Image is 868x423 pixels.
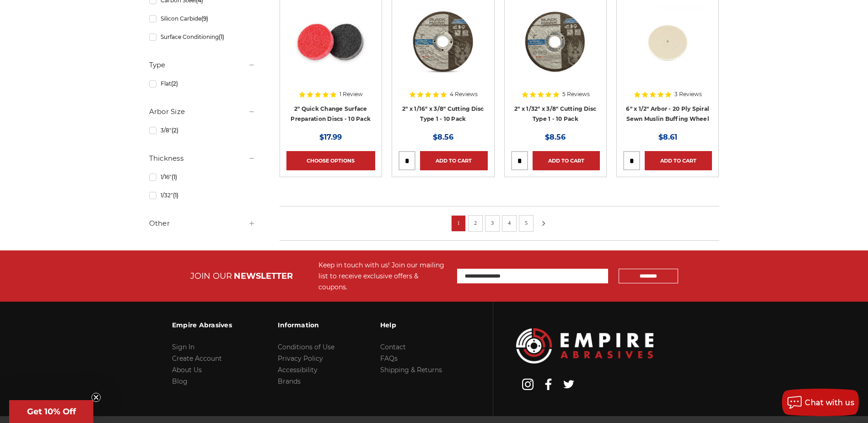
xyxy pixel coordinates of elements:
[514,105,597,123] a: 2" x 1/32" x 3/8" Cutting Disc Type 1 - 10 Pack
[172,174,177,180] span: (1)
[562,92,590,97] span: 5 Reviews
[149,60,255,70] h5: Type
[533,151,600,170] a: Add to Cart
[172,377,188,385] a: Blog
[149,218,255,229] h5: Other
[171,80,178,87] span: (2)
[172,343,194,351] a: Sign In
[782,389,859,416] button: Chat with us
[511,5,600,94] a: 2" x 1/32" x 3/8" Cut Off Wheel
[9,400,93,423] div: Get 10% OffClose teaser
[278,377,301,385] a: Brands
[340,92,363,97] span: 1 Review
[92,393,101,402] button: Close teaser
[406,5,480,79] img: 2" x 1/16" x 3/8" Cut Off Wheel
[319,133,342,141] span: $17.99
[172,366,202,374] a: About Us
[380,343,406,351] a: Contact
[626,105,709,123] a: 6" x 1/2" Arbor - 20 Ply Spiral Sewn Muslin Buffing Wheel
[519,5,592,79] img: 2" x 1/32" x 3/8" Cut Off Wheel
[149,169,255,185] a: 1/16"
[27,407,76,417] span: Get 10% Off
[149,153,255,164] h5: Thickness
[450,92,478,97] span: 4 Reviews
[471,218,480,228] a: 2
[172,127,178,134] span: (2)
[488,218,497,228] a: 3
[278,354,323,363] a: Privacy Policy
[674,92,702,97] span: 3 Reviews
[522,218,531,228] a: 5
[380,366,442,374] a: Shipping & Returns
[149,11,255,27] a: Silicon Carbide
[399,5,487,94] a: 2" x 1/16" x 3/8" Cut Off Wheel
[149,106,255,117] h5: Arbor Size
[190,271,232,281] span: JOIN OUR
[172,354,222,363] a: Create Account
[805,398,854,407] span: Chat with us
[631,5,704,79] img: 6 inch 20 ply spiral sewn cotton buffing wheel
[645,151,712,170] a: Add to Cart
[658,133,677,141] span: $8.61
[149,76,255,92] a: Flat
[278,343,334,351] a: Conditions of Use
[149,29,255,45] a: Surface Conditioning
[318,260,448,293] div: Keep in touch with us! Join our mailing list to receive exclusive offers & coupons.
[149,122,255,138] a: 3/8"
[286,5,375,94] a: 2 inch surface preparation discs
[286,151,375,170] a: Choose Options
[420,151,487,170] a: Add to Cart
[173,192,178,199] span: (1)
[505,218,514,228] a: 4
[278,366,318,374] a: Accessibility
[380,354,398,363] a: FAQs
[433,133,453,141] span: $8.56
[219,33,224,40] span: (1)
[380,315,442,335] h3: Help
[454,218,463,228] a: 1
[201,15,208,22] span: (9)
[234,271,293,281] span: NEWSLETTER
[516,328,653,363] img: Empire Abrasives Logo Image
[623,5,712,94] a: 6 inch 20 ply spiral sewn cotton buffing wheel
[149,187,255,203] a: 1/32"
[545,133,566,141] span: $8.56
[294,5,367,79] img: 2 inch surface preparation discs
[172,315,232,335] h3: Empire Abrasives
[291,105,371,123] a: 2" Quick Change Surface Preparation Discs - 10 Pack
[402,105,484,123] a: 2" x 1/16" x 3/8" Cutting Disc Type 1 - 10 Pack
[278,315,334,335] h3: Information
